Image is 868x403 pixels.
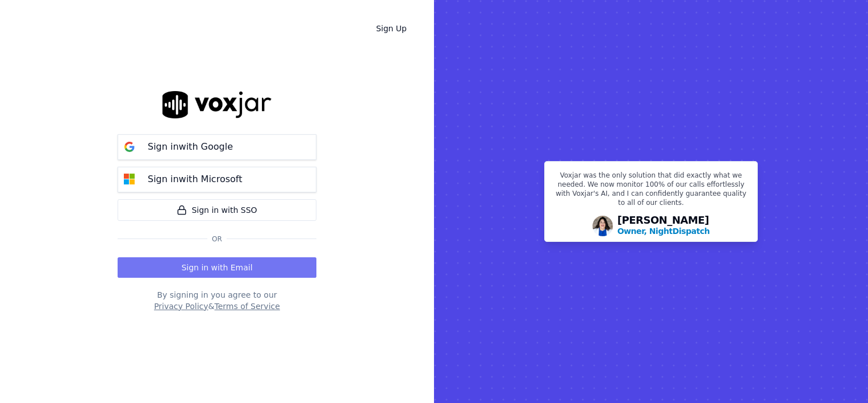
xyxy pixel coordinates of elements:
p: Voxjar was the only solution that did exactly what we needed. We now monitor 100% of our calls ef... [552,171,750,212]
img: microsoft Sign in button [118,168,141,191]
button: Sign in with Email [118,257,316,278]
a: Sign in with SSO [118,199,316,221]
span: Or [207,235,227,244]
button: Sign inwith Microsoft [118,167,316,192]
img: google Sign in button [118,135,141,158]
button: Terms of Service [214,301,279,312]
button: Privacy Policy [154,301,208,312]
a: Sign Up [367,18,416,39]
img: logo [162,91,272,118]
button: Sign inwith Google [118,134,316,160]
div: By signing in you agree to our & [118,289,316,312]
div: [PERSON_NAME] [617,215,710,237]
p: Sign in with Google [148,140,233,154]
p: Sign in with Microsoft [148,172,242,186]
p: Owner, NightDispatch [617,225,710,237]
img: Avatar [592,216,613,236]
